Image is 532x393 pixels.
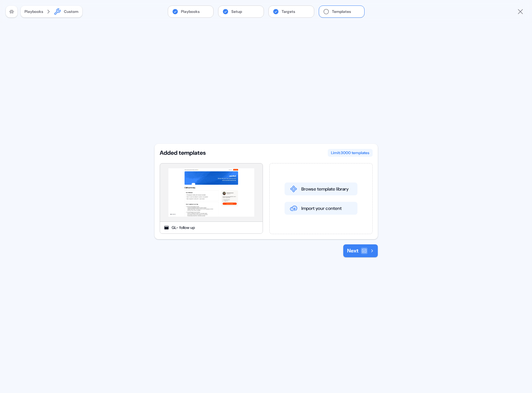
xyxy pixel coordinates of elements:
[218,6,264,17] button: Setup
[517,8,524,15] button: Close
[328,149,373,157] div: Limit: 3000 templates
[285,202,357,215] button: Import your content
[165,164,258,221] img: asset preview
[160,149,206,157] div: Added templates
[64,8,78,15] div: Custom
[25,8,43,15] button: Playbooks
[168,6,213,17] button: Playbooks
[172,224,195,231] div: GL- follow up
[319,6,364,17] button: Templates
[285,182,357,195] button: Browse template library
[343,244,378,257] button: Next
[269,6,314,17] button: Targets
